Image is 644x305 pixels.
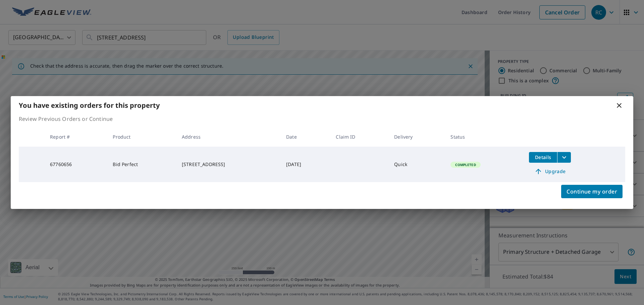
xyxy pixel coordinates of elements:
span: Details [533,154,553,160]
p: Review Previous Orders or Continue [19,115,625,123]
a: Upgrade [529,166,571,177]
b: You have existing orders for this property [19,101,160,110]
th: Date [281,127,330,147]
button: filesDropdownBtn-67760656 [557,152,571,163]
button: Continue my order [561,185,623,198]
td: [DATE] [281,147,330,182]
th: Delivery [389,127,445,147]
th: Status [445,127,524,147]
td: Bid Perfect [107,147,176,182]
th: Report # [45,127,107,147]
td: Quick [389,147,445,182]
th: Address [176,127,281,147]
th: Claim ID [330,127,389,147]
span: Upgrade [533,167,567,175]
td: 67760656 [45,147,107,182]
div: [STREET_ADDRESS] [182,161,275,168]
span: Completed [451,162,480,167]
span: Continue my order [567,187,617,196]
th: Product [107,127,176,147]
button: detailsBtn-67760656 [529,152,557,163]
